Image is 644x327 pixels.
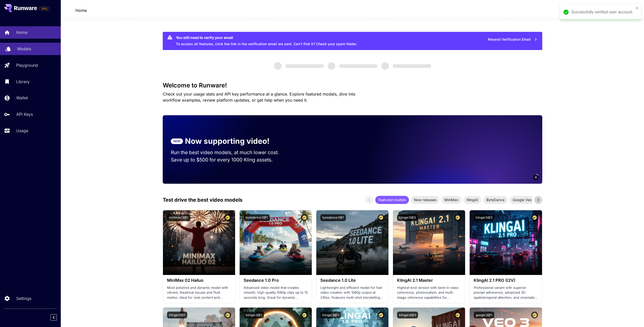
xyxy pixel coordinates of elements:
[244,312,264,318] button: klingai:3@1
[16,79,30,85] p: Library
[411,197,439,202] span: New releases
[167,278,231,283] h3: MiniMax 02 Hailuo
[320,312,341,318] button: klingai:3@2
[375,196,409,204] div: Featured models
[171,156,289,164] p: Save up to $500 for every 1000 Kling assets.
[16,128,28,134] p: Usage
[397,214,418,221] button: klingai:5@3
[163,91,356,103] span: Check out your usage stats and API key performance at a glance. Explore featured models, dive int...
[571,9,634,15] div: Successfully verified user account.
[167,312,187,318] button: klingai:5@1
[167,285,231,300] p: Most polished and dynamic model with vibrant, theatrical visuals and fluid motion. Ideal for vira...
[39,6,50,12] span: Add your payment card to enable full platform functionality.
[397,278,461,283] h3: KlingAI 2.1 Master
[474,312,494,318] button: google:3@1
[16,95,28,101] p: Wallet
[531,214,538,221] button: Certified Model – Vetted for best performance and includes a commercial license.
[397,312,418,318] button: klingai:4@3
[378,312,384,318] button: Certified Model – Vetted for best performance and includes a commercial license.
[535,175,537,179] span: 6
[301,312,308,318] button: Certified Model – Vetted for best performance and includes a commercial license.
[454,312,461,318] button: Certified Model – Vetted for best performance and includes a commercial license.
[163,82,542,89] h3: Welcome to Runware!
[474,214,494,221] button: klingai:5@2
[244,214,270,221] button: bytedance:2@1
[185,135,269,147] p: Now supporting video!
[474,285,538,300] p: Professional variant with superior prompt adherence, advanced 3D spatiotemporal attention, and ci...
[397,285,461,300] p: Highest-end version with best-in-class coherence, photorealism, and multi-image reference capabil...
[176,33,357,49] div: To access all features, click the link in the verification email we sent. Can’t find it? Check yo...
[375,197,409,202] span: Featured models
[16,295,31,301] p: Settings
[17,46,31,52] p: Models
[510,197,535,202] span: Google Veo
[163,210,235,275] img: alt
[531,312,538,318] button: Certified Model – Vetted for best performance and includes a commercial license.
[54,313,61,322] div: Collapse sidebar
[244,278,308,283] h3: Seedance 1.0 Pro
[483,196,508,204] div: ByteDance
[244,285,308,300] p: Advanced video model that creates smooth, high-quality 1080p clips up to 10 seconds long. Great f...
[39,7,50,11] span: TRIAL
[224,214,231,221] button: Certified Model – Vetted for best performance and includes a commercial license.
[474,278,538,283] h3: KlingAI 2.1 PRO (I2V)
[75,7,87,13] a: Home
[393,210,465,275] img: alt
[470,210,542,275] img: alt
[301,214,308,221] button: Certified Model – Vetted for best performance and includes a commercial license.
[173,139,180,144] p: NEW
[635,6,639,10] button: close
[224,312,231,318] button: Certified Model – Vetted for best performance and includes a commercial license.
[441,197,462,202] span: MiniMax
[320,214,346,221] button: bytedance:1@1
[316,210,388,275] img: alt
[464,196,481,204] div: KlingAI
[320,285,384,300] p: Lightweight and efficient model for fast video creation with 1080p output at 24fps. Features mult...
[163,196,242,204] p: Test drive the best video models
[378,214,384,221] button: Certified Model – Vetted for best performance and includes a commercial license.
[240,210,312,275] img: alt
[50,314,57,321] button: Collapse sidebar
[167,214,190,221] button: minimax:3@1
[510,196,535,204] div: Google Veo
[485,34,540,45] button: Resend Verification Email
[454,214,461,221] button: Certified Model – Vetted for best performance and includes a commercial license.
[16,111,33,117] p: API Keys
[176,35,357,40] div: You still need to verify your email
[483,197,508,202] span: ByteDance
[320,278,384,283] h3: Seedance 1.0 Lite
[16,29,28,35] p: Home
[171,149,289,156] p: Run the best video models, at much lower cost.
[16,62,38,68] p: Playground
[441,196,462,204] div: MiniMax
[411,196,439,204] div: New releases
[75,7,87,13] nav: breadcrumb
[464,197,481,202] span: KlingAI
